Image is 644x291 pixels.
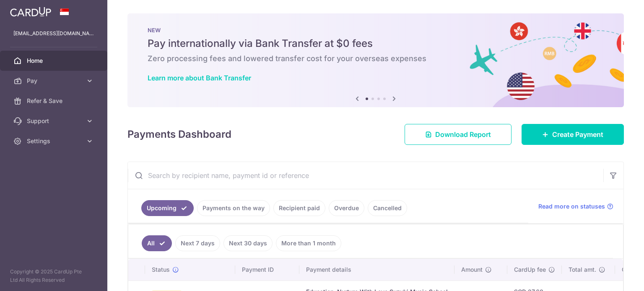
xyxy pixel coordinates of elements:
[235,259,299,281] th: Payment ID
[127,13,624,107] img: Bank transfer banner
[569,265,596,274] span: Total amt.
[27,117,82,125] span: Support
[299,259,454,281] th: Payment details
[276,235,341,251] a: More than 1 month
[27,137,82,145] span: Settings
[127,127,231,142] h4: Payments Dashboard
[152,265,170,274] span: Status
[141,200,194,216] a: Upcoming
[27,77,82,85] span: Pay
[197,200,270,216] a: Payments on the way
[552,129,603,139] span: Create Payment
[148,74,251,82] a: Learn more about Bank Transfer
[142,235,172,251] a: All
[329,200,364,216] a: Overdue
[13,29,94,38] p: [EMAIL_ADDRESS][DOMAIN_NAME]
[368,200,407,216] a: Cancelled
[538,202,605,211] span: Read more on statuses
[148,27,604,33] p: NEW
[27,97,82,105] span: Refer & Save
[461,265,483,274] span: Amount
[128,162,603,189] input: Search by recipient name, payment id or reference
[405,124,512,145] a: Download Report
[223,235,273,251] a: Next 30 days
[273,200,325,216] a: Recipient paid
[148,37,604,50] h5: Pay internationally via Bank Transfer at $0 fees
[27,57,82,65] span: Home
[10,7,51,17] img: CardUp
[148,54,604,64] h6: Zero processing fees and lowered transfer cost for your overseas expenses
[435,129,491,139] span: Download Report
[522,124,624,145] a: Create Payment
[538,202,613,211] a: Read more on statuses
[175,235,220,251] a: Next 7 days
[514,265,546,274] span: CardUp fee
